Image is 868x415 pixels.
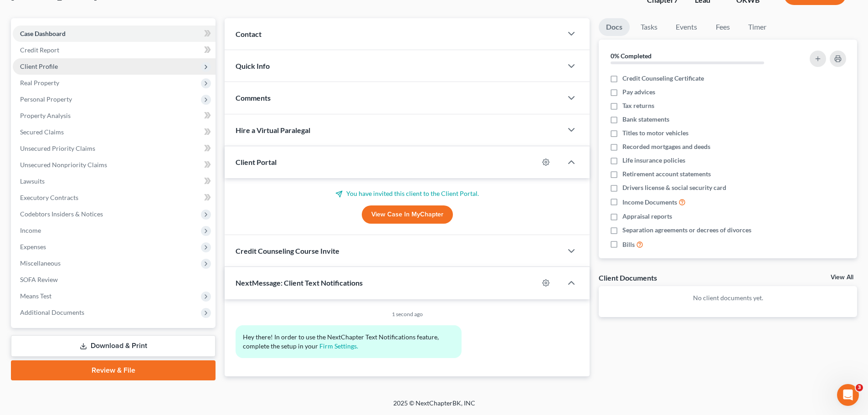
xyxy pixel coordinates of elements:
[20,95,72,103] span: Personal Property
[622,101,654,110] span: Tax returns
[236,30,262,38] span: Contact
[622,128,688,138] span: Titles to motor vehicles
[856,384,863,391] span: 3
[622,74,704,83] span: Credit Counseling Certificate
[20,292,51,300] span: Means Test
[20,308,84,316] span: Additional Documents
[622,212,672,221] span: Appraisal reports
[362,205,453,224] a: View Case in MyChapter
[20,259,61,267] span: Miscellaneous
[236,189,579,198] p: You have invited this client to the Client Portal.
[13,157,216,173] a: Unsecured Nonpriority Claims
[20,30,66,37] span: Case Dashboard
[13,42,216,58] a: Credit Report
[622,169,711,179] span: Retirement account statements
[11,335,216,357] a: Download & Print
[831,274,853,281] a: View All
[622,115,669,124] span: Bank statements
[13,272,216,288] a: SOFA Review
[236,61,270,70] span: Quick Info
[20,79,59,87] span: Real Property
[622,198,677,207] span: Income Documents
[20,128,64,136] span: Secured Claims
[13,124,216,140] a: Secured Claims
[741,18,774,36] a: Timer
[11,360,216,380] a: Review & File
[13,108,216,124] a: Property Analysis
[20,177,45,185] span: Lawsuits
[599,273,657,282] div: Client Documents
[611,52,652,60] strong: 0% Completed
[668,18,704,36] a: Events
[622,142,710,151] span: Recorded mortgages and deeds
[236,278,363,287] span: NextMessage: Client Text Notifications
[20,144,95,152] span: Unsecured Priority Claims
[13,190,216,206] a: Executory Contracts
[622,156,685,165] span: Life insurance policies
[622,240,635,249] span: Bills
[13,140,216,157] a: Unsecured Priority Claims
[236,158,277,166] span: Client Portal
[20,243,46,251] span: Expenses
[20,276,58,283] span: SOFA Review
[236,246,339,255] span: Credit Counseling Course Invite
[20,226,41,234] span: Income
[236,93,271,102] span: Comments
[837,384,859,406] iframe: Intercom live chat
[633,18,665,36] a: Tasks
[175,399,694,415] div: 2025 © NextChapterBK, INC
[20,46,59,54] span: Credit Report
[13,173,216,190] a: Lawsuits
[236,126,310,134] span: Hire a Virtual Paralegal
[20,62,58,70] span: Client Profile
[622,225,751,235] span: Separation agreements or decrees of divorces
[236,310,579,318] div: 1 second ago
[20,161,107,169] span: Unsecured Nonpriority Claims
[622,183,726,192] span: Drivers license & social security card
[20,194,78,201] span: Executory Contracts
[622,87,655,97] span: Pay advices
[599,18,630,36] a: Docs
[20,112,71,119] span: Property Analysis
[708,18,737,36] a: Fees
[606,293,850,302] p: No client documents yet.
[243,333,440,350] span: Hey there! In order to use the NextChapter Text Notifications feature, complete the setup in your
[13,26,216,42] a: Case Dashboard
[319,342,358,350] a: Firm Settings.
[20,210,103,218] span: Codebtors Insiders & Notices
